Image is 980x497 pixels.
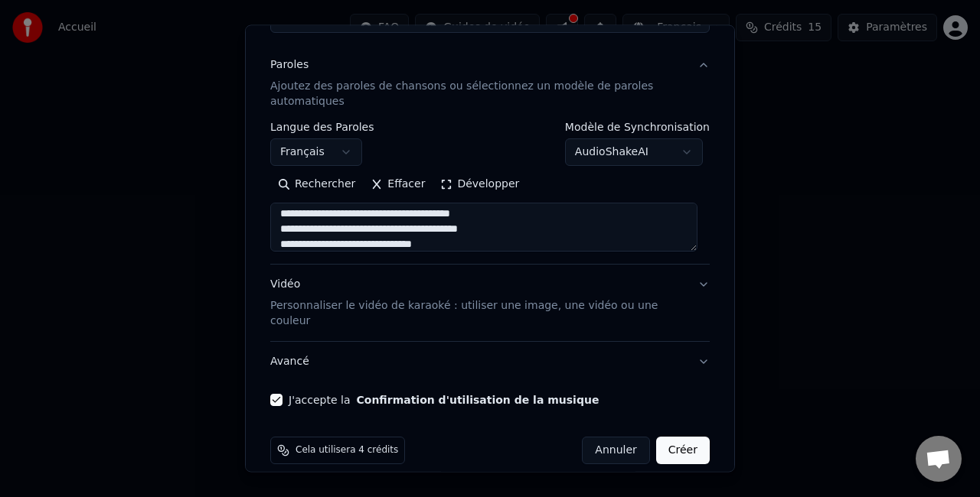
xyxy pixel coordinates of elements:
button: Créer [656,437,710,464]
label: Modèle de Synchronisation [565,122,710,132]
span: Cela utilisera 4 crédits [296,444,398,456]
label: J'accepte la [289,395,599,405]
button: ParolesAjoutez des paroles de chansons ou sélectionnez un modèle de paroles automatiques [270,45,710,122]
div: ParolesAjoutez des paroles de chansons ou sélectionnez un modèle de paroles automatiques [270,122,710,264]
div: Vidéo [270,277,685,329]
button: Rechercher [270,172,363,197]
p: Personnaliser le vidéo de karaoké : utiliser une image, une vidéo ou une couleur [270,298,685,329]
button: Effacer [363,172,433,197]
button: J'accepte la [356,395,599,405]
button: Développer [433,172,527,197]
button: Annuler [582,437,649,464]
button: Avancé [270,342,710,382]
label: Langue des Paroles [270,122,374,132]
div: Paroles [270,57,309,73]
p: Ajoutez des paroles de chansons ou sélectionnez un modèle de paroles automatiques [270,79,685,109]
button: VidéoPersonnaliser le vidéo de karaoké : utiliser une image, une vidéo ou une couleur [270,265,710,341]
